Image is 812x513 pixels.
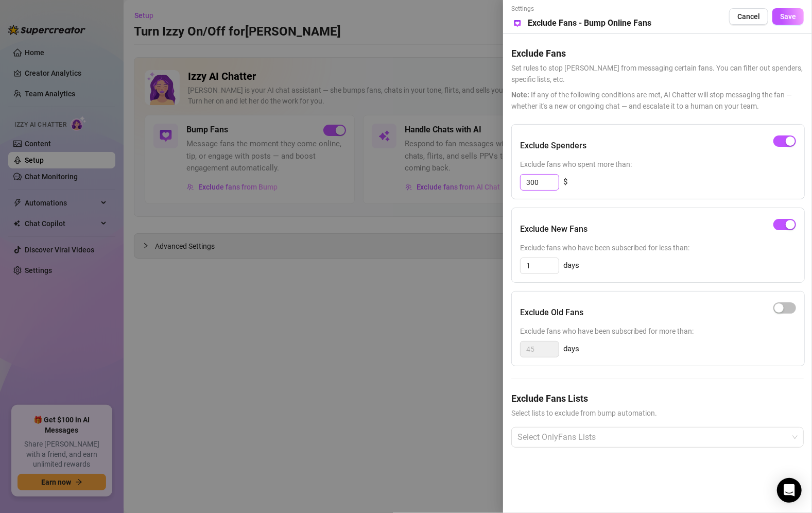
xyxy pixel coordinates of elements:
span: Exclude fans who spent more than: [520,159,796,170]
span: Select lists to exclude from bump automation. [511,407,804,419]
button: Save [772,8,804,25]
h5: Exclude Fans - Bump Online Fans [528,17,651,29]
span: Exclude fans who have been subscribed for less than: [520,242,796,253]
div: Open Intercom Messenger [777,478,802,503]
span: days [563,260,579,272]
h5: Exclude Fans Lists [511,391,804,405]
span: Settings [511,4,651,14]
h5: Exclude Old Fans [520,306,583,319]
span: Cancel [737,12,760,21]
h5: Exclude Spenders [520,140,586,152]
span: days [563,343,579,355]
h5: Exclude Fans [511,46,804,60]
span: $ [563,176,567,189]
h5: Exclude New Fans [520,223,588,235]
span: Set rules to stop [PERSON_NAME] from messaging certain fans. You can filter out spenders, specifi... [511,62,804,85]
span: Save [780,12,796,21]
span: If any of the following conditions are met, AI Chatter will stop messaging the fan — whether it's... [511,89,804,112]
span: Note: [511,91,529,99]
button: Cancel [729,8,768,25]
span: Exclude fans who have been subscribed for more than: [520,326,796,337]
